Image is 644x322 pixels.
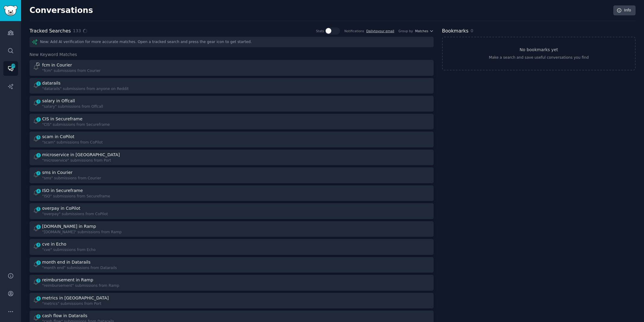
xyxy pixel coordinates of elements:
[36,117,41,122] span: 2
[29,150,434,166] a: 3microservice in [GEOGRAPHIC_DATA]"microservice" submissions from Port
[519,47,558,53] h3: No bookmarks yet
[415,29,428,33] span: Matches
[42,241,66,247] div: cve in Echo
[36,82,41,86] span: 1
[29,96,434,112] a: 3salary in Offcall"salary" submissions from Offcall
[42,62,72,68] div: fcm in Courier
[29,51,77,58] span: New Keyword Matches
[42,68,101,74] div: "fcm" submissions from Courier
[29,27,71,35] h2: Tracked Searches
[36,171,41,175] span: 2
[42,158,121,163] div: "microservice" submissions from Port
[42,283,119,289] div: "reimbursement" submissions from Ramp
[42,152,120,158] div: microservice in [GEOGRAPHIC_DATA]
[36,243,41,247] span: 4
[42,259,91,265] div: month end in Datarails
[73,28,81,34] span: 133
[29,167,434,183] a: 2sms in Courier"sms" submissions from Courier
[42,223,96,230] div: [DOMAIN_NAME] in Ramp
[36,189,41,193] span: 4
[42,205,80,212] div: overpay in CoPilot
[42,301,110,307] div: "metrics" submissions from Port
[29,275,434,291] a: 3reimbursement in Ramp"reimbursement" submissions from Ramp
[489,55,589,60] div: Make a search and save useful conversations you find
[42,116,82,122] div: CIS in Secureframe
[42,98,75,104] div: salary in Offcall
[29,203,434,219] a: 1overpay in CoPilot"overpay" submissions from CoPilot
[29,78,434,94] a: 1datarails"datarails" submissions from anyone on Reddit
[29,257,434,273] a: 3month end in Datarails"month end" submissions from Datarails
[36,207,41,211] span: 1
[415,29,433,33] button: Matches
[42,86,128,92] div: "datarails" submissions from anyone on Reddit
[42,277,93,283] div: reimbursement in Ramp
[42,247,96,253] div: "cve" submissions from Echo
[4,5,17,16] img: GummySearch logo
[442,37,636,70] a: No bookmarks yetMake a search and save useful conversations you find
[398,29,413,33] div: Group by
[36,153,41,157] span: 3
[42,140,103,145] div: "scam" submissions from CoPilot
[42,230,122,235] div: "[DOMAIN_NAME]" submissions from Ramp
[36,99,41,104] span: 3
[316,29,324,33] div: Stats
[42,212,108,217] div: "overpay" submissions from CoPilot
[42,295,109,301] div: metrics in [GEOGRAPHIC_DATA]
[42,187,83,194] div: ISO in Secureframe
[3,61,18,76] a: 675
[36,278,41,283] span: 3
[42,265,117,271] div: "month end" submissions from Datarails
[42,176,101,181] div: "sms" submissions from Courier
[29,132,434,147] a: 5scam in CoPilot"scam" submissions from CoPilot
[42,169,73,176] div: sms in Courier
[344,29,364,33] div: Notifications
[42,134,74,140] div: scam in CoPilot
[29,221,434,237] a: 1[DOMAIN_NAME] in Ramp"[DOMAIN_NAME]" submissions from Ramp
[42,194,110,199] div: "ISO" submissions from Secureframe
[29,293,434,309] a: 4metrics in [GEOGRAPHIC_DATA]"metrics" submissions from Port
[42,122,110,128] div: "CIS" submissions from Secureframe
[613,5,636,16] a: Info
[42,313,87,319] div: cash flow in Datarails
[29,6,93,15] h2: Conversations
[36,135,41,139] span: 5
[29,60,434,76] a: fcm in Courier"fcm" submissions from Courier
[36,261,41,265] span: 3
[36,296,41,301] span: 4
[366,29,394,33] a: Dailytoyour email
[29,37,434,47] div: New: Add AI verification for more accurate matches. Open a tracked search and press the gear icon...
[29,114,434,130] a: 2CIS in Secureframe"CIS" submissions from Secureframe
[42,104,103,110] div: "salary" submissions from Offcall
[29,239,434,255] a: 4cve in Echo"cve" submissions from Echo
[36,314,41,318] span: 6
[29,185,434,201] a: 4ISO in Secureframe"ISO" submissions from Secureframe
[36,225,41,229] span: 1
[42,80,60,86] div: datarails
[442,27,469,35] h2: Bookmarks
[471,28,473,33] span: 0
[11,64,16,68] span: 675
